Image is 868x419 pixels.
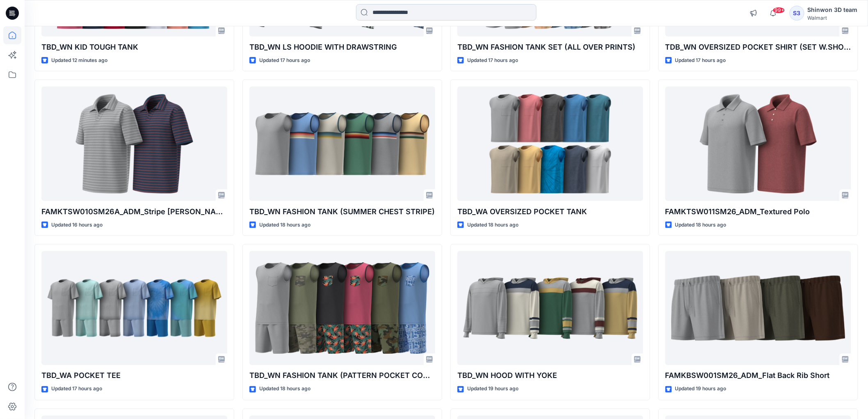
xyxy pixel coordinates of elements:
p: TBD_WA OVERSIZED POCKET TANK [457,206,643,218]
p: TBD_WA POCKET TEE [41,370,227,382]
div: S3 [790,6,804,21]
p: Updated 17 hours ago [467,56,518,65]
p: Updated 17 hours ago [259,56,310,65]
p: FAMKBSW001SM26_ADM_Flat Back Rib Short [665,370,851,382]
p: TBD_WN HOOD WITH YOKE [457,370,643,382]
p: Updated 18 hours ago [675,221,726,229]
p: TBD_WN FASHION TANK (SUMMER CHEST STRIPE) [249,206,435,218]
a: FAMKBSW001SM26_ADM_Flat Back Rib Short [665,251,851,365]
p: Updated 16 hours ago [51,221,103,229]
div: Shinwon 3D team [808,5,858,15]
a: TBD_WN FASHION TANK (PATTERN POCKET CONTR BINDING) [249,251,435,365]
p: TBD_WN FASHION TANK SET (ALL OVER PRINTS) [457,41,643,53]
p: Updated 18 hours ago [467,221,519,229]
p: Updated 12 minutes ago [51,56,107,65]
a: TBD_WN FASHION TANK (SUMMER CHEST STRIPE) [249,87,435,201]
p: TBD_WN KID TOUGH TANK [41,41,227,53]
a: FAMKTSW010SM26A_ADM_Stripe Johny Collar Polo [41,87,227,201]
p: Updated 19 hours ago [675,385,726,394]
a: TBD_WN HOOD WITH YOKE [457,251,643,365]
p: FAMKTSW010SM26A_ADM_Stripe [PERSON_NAME] [41,206,227,218]
p: TDB_WN OVERSIZED POCKET SHIRT (SET W.SHORTER SHORTS) [665,41,851,53]
a: TBD_WA OVERSIZED POCKET TANK [457,87,643,201]
p: Updated 17 hours ago [675,56,726,65]
p: Updated 18 hours ago [259,385,311,394]
p: FAMKTSW011SM26_ADM_Textured Polo [665,206,851,218]
p: Updated 19 hours ago [467,385,519,394]
p: Updated 17 hours ago [51,385,102,394]
a: TBD_WA POCKET TEE [41,251,227,365]
p: TBD_WN FASHION TANK (PATTERN POCKET CONTR BINDING) [249,370,435,382]
div: Walmart [808,15,858,21]
p: Updated 18 hours ago [259,221,311,229]
p: TBD_WN LS HOODIE WITH DRAWSTRING [249,41,435,53]
a: FAMKTSW011SM26_ADM_Textured Polo [665,87,851,201]
span: 99+ [773,7,785,14]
